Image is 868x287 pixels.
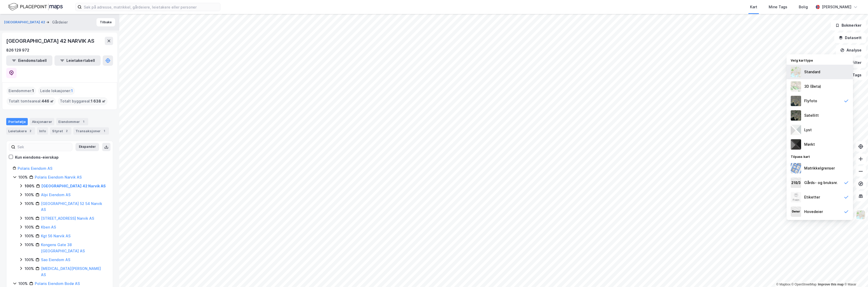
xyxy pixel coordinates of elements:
[776,283,790,286] a: Mapbox
[41,257,70,262] a: Sao Eiendom AS
[64,128,69,134] div: 2
[791,178,801,188] img: cadastreKeys.547ab17ec502f5a4ef2b.jpeg
[6,118,28,125] div: Portefølje
[41,201,102,212] a: [GEOGRAPHIC_DATA] 52 54 Narvik AS
[6,87,36,95] div: Eiendommer :
[52,19,68,25] div: Gårdeier
[25,183,34,189] div: 100%
[71,88,73,94] span: 1
[834,33,866,43] button: Datasett
[804,98,817,104] div: Flyfoto
[791,67,801,77] img: Z
[791,139,801,150] img: nCdM7BzjoCAAAAAElFTkSuQmCC
[82,3,220,11] input: Søk på adresse, matrikkel, gårdeiere, leietakere eller personer
[791,163,801,173] img: cadastreBorders.cfe08de4b5ddd52a10de.jpeg
[58,97,108,105] div: Totalt byggareal :
[25,242,34,248] div: 100%
[18,166,52,171] a: Polaris Eiendom AS
[804,83,821,90] div: 3D (Beta)
[41,242,85,253] a: Kongens Gate 38 [GEOGRAPHIC_DATA] AS
[41,266,101,277] a: [MEDICAL_DATA][PERSON_NAME] AS
[91,98,106,104] span: 1 638 ㎡
[822,4,851,10] div: [PERSON_NAME]
[25,192,34,198] div: 100%
[6,55,52,66] button: Eiendomstabell
[6,37,95,45] div: [GEOGRAPHIC_DATA] 42 NARVIK AS
[30,118,54,125] div: Aksjonærer
[799,4,808,10] div: Bolig
[804,194,820,200] div: Etiketter
[818,283,844,286] a: Improve this map
[831,20,866,31] button: Bokmerker
[6,97,56,105] div: Totalt tomteareal :
[804,165,835,171] div: Matrikkelgrenser
[6,127,35,135] div: Leietakere
[18,281,28,287] div: 100%
[836,45,866,55] button: Analyse
[41,193,71,197] a: Alpi Eiendom AS
[25,233,34,239] div: 100%
[842,70,866,80] button: Tags
[791,110,801,121] img: 9k=
[791,81,801,92] img: Z
[25,257,34,263] div: 100%
[787,152,853,161] div: Tilpass kart
[791,207,801,217] img: majorOwner.b5e170eddb5c04bfeeff.jpeg
[37,127,48,135] div: Info
[804,209,823,215] div: Hovedeier
[841,57,866,68] button: Filter
[804,127,812,133] div: Lyst
[856,210,866,220] img: Z
[41,216,94,220] a: [STREET_ADDRESS] Narvik AS
[56,118,88,125] div: Eiendommer
[38,87,75,95] div: Leide lokasjoner :
[25,224,34,230] div: 100%
[75,143,99,151] button: Ekspander
[102,128,107,134] div: 1
[750,4,757,10] div: Kart
[804,180,838,186] div: Gårds- og bruksnr.
[791,283,817,286] a: OpenStreetMap
[4,20,46,25] button: [GEOGRAPHIC_DATA] 42
[18,174,28,180] div: 100%
[41,98,54,104] span: 446 ㎡
[41,234,71,238] a: Kgt 56 Narvik AS
[8,2,63,11] img: logo.f888ab2527a4732fd821a326f86c7f29.svg
[842,262,868,287] iframe: Chat Widget
[791,192,801,202] img: Z
[25,215,34,222] div: 100%
[96,18,115,26] button: Tilbake
[41,225,56,229] a: Kben AS
[81,119,86,124] div: 1
[54,55,101,66] button: Leietakertabell
[15,154,59,160] div: Kun eiendoms-eierskap
[842,262,868,287] div: Kontrollprogram for chat
[6,47,29,53] div: 826 129 972
[787,55,853,65] div: Velg karttype
[50,127,71,135] div: Styret
[804,69,820,75] div: Standard
[25,266,34,272] div: 100%
[769,4,787,10] div: Mine Tags
[791,96,801,106] img: Z
[791,125,801,135] img: luj3wr1y2y3+OchiMxRmMxRlscgabnMEmZ7DJGWxyBpucwSZnsMkZbHIGm5zBJmewyRlscgabnMEmZ7DJGWxyBpucwSZnsMkZ...
[25,201,34,207] div: 100%
[804,141,815,148] div: Mørkt
[35,281,80,286] a: Polaris Eiendom Bodø AS
[15,143,72,151] input: Søk
[28,128,33,134] div: 2
[73,127,109,135] div: Transaksjoner
[32,88,34,94] span: 1
[35,175,82,179] a: Polaris Eiendom Narvik AS
[804,112,819,119] div: Satellitt
[41,184,106,188] a: [GEOGRAPHIC_DATA] 42 Narvik AS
